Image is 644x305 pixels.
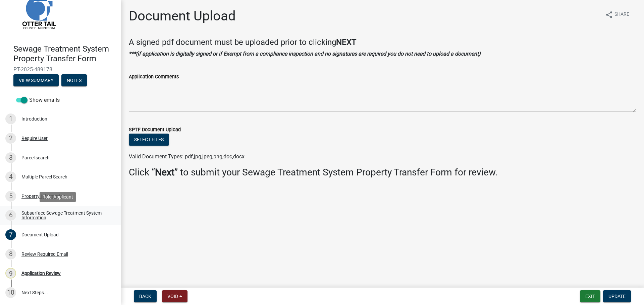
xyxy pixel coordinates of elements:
[5,191,16,202] div: 5
[605,11,613,19] i: share
[162,290,187,302] button: Void
[21,271,61,276] div: Application Review
[21,211,110,220] div: Subsurface Sewage Treatment System Information
[13,66,107,73] span: PT-2025-489178
[129,8,236,24] h1: Document Upload
[129,37,636,47] h4: A signed pdf document must be uploaded prior to clicking
[5,210,16,221] div: 6
[21,174,67,179] div: Multiple Parcel Search
[603,290,631,302] button: Update
[21,194,65,199] div: Property Information
[129,167,636,178] h3: Click “ ” to submit your Sewage Treatment System Property Transfer Form for review.
[21,136,48,141] div: Require User
[13,74,59,86] button: View Summary
[139,294,151,299] span: Back
[614,11,629,19] span: Share
[21,117,47,121] div: Introduction
[21,252,68,256] div: Review Required Email
[5,249,16,259] div: 8
[5,171,16,182] div: 4
[129,134,169,146] button: Select files
[40,192,76,202] div: Role: Applicant
[21,155,50,160] div: Parcel search
[61,74,87,86] button: Notes
[13,44,115,64] h4: Sewage Treatment System Property Transfer Form
[608,294,626,299] span: Update
[13,78,59,83] wm-modal-confirm: Summary
[129,51,481,57] strong: ***(if application is digitally signed or if Exempt from a compliance inspection and no signature...
[16,96,60,104] label: Show emails
[5,229,16,240] div: 7
[61,78,87,83] wm-modal-confirm: Notes
[5,287,16,298] div: 10
[600,8,635,21] button: shareShare
[21,232,59,237] div: Document Upload
[129,153,245,160] span: Valid Document Types: pdf,jpg,jpeg,png,doc,docx
[134,290,157,302] button: Back
[5,152,16,163] div: 3
[580,290,600,302] button: Exit
[5,268,16,279] div: 9
[5,133,16,144] div: 2
[129,128,181,132] label: SPTF Document Upload
[129,75,179,79] label: Application Comments
[336,37,356,47] strong: NEXT
[155,167,174,178] strong: Next
[167,294,178,299] span: Void
[5,113,16,124] div: 1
